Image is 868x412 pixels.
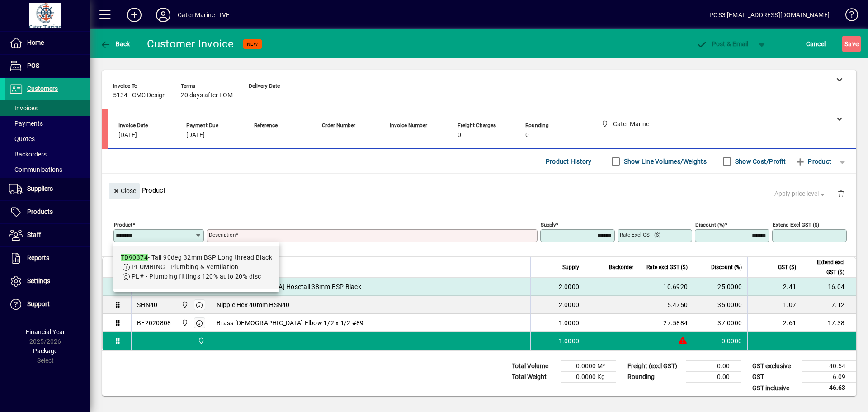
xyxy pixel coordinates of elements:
[195,336,206,346] span: Cater Marine
[5,178,90,200] a: Suppliers
[541,222,556,228] mat-label: Supply
[5,55,90,77] a: POS
[807,257,844,277] span: Extend excl GST ($)
[507,361,561,372] td: Total Volume
[114,222,132,228] mat-label: Product
[149,7,178,23] button: Profile
[562,262,579,272] span: Supply
[9,135,35,142] span: Quotes
[9,104,38,112] span: Invoices
[113,92,166,99] span: 5134 - CMC Design
[686,361,741,372] td: 0.00
[27,231,41,238] span: Staff
[147,37,234,51] div: Customer Invoice
[5,100,90,116] a: Invoices
[622,157,707,166] label: Show Line Volumes/Weights
[623,361,686,372] td: Freight (excl GST)
[5,116,90,131] a: Payments
[559,300,580,309] span: 2.0000
[217,282,361,291] span: [DEMOGRAPHIC_DATA] Hosetail 38mm BSP Black
[709,8,830,22] div: POS3 [EMAIL_ADDRESS][DOMAIN_NAME]
[181,92,233,99] span: 20 days after EOM
[322,132,324,139] span: -
[748,383,802,394] td: GST inclusive
[645,300,688,309] div: 5.4750
[830,189,852,198] app-page-header-button: Delete
[33,347,57,355] span: Package
[802,278,856,296] td: 16.04
[27,208,53,215] span: Products
[842,36,861,52] button: Save
[121,254,148,261] em: TD90374
[711,262,742,272] span: Discount (%)
[839,2,857,31] a: Knowledge Base
[747,314,802,332] td: 2.61
[5,162,90,177] a: Communications
[559,318,580,327] span: 1.0000
[693,314,747,332] td: 37.0000
[27,300,50,308] span: Support
[5,131,90,147] a: Quotes
[27,254,49,261] span: Reports
[113,184,136,199] span: Close
[27,185,53,192] span: Suppliers
[90,36,140,52] app-page-header-button: Back
[802,296,856,314] td: 7.12
[747,278,802,296] td: 2.41
[507,372,561,383] td: Total Weight
[525,132,529,139] span: 0
[561,361,616,372] td: 0.0000 M³
[778,262,796,272] span: GST ($)
[830,183,852,204] button: Delete
[132,273,261,280] span: PL# - Plumbing fittings 120% auto 20% disc
[107,186,142,194] app-page-header-button: Close
[5,270,90,293] a: Settings
[100,40,130,47] span: Back
[802,314,856,332] td: 17.38
[5,201,90,223] a: Products
[113,246,279,289] mat-option: TD90374 - Tail 90deg 32mm BSP Long thread Black
[542,153,595,170] button: Product History
[693,332,747,350] td: 0.0000
[102,174,856,207] div: Product
[609,262,633,272] span: Backorder
[686,372,741,383] td: 0.00
[9,166,62,173] span: Communications
[179,318,189,328] span: Cater Marine
[9,120,43,127] span: Payments
[390,132,392,139] span: -
[692,36,753,52] button: Post & Email
[9,151,47,158] span: Backorders
[645,318,688,327] div: 27.5884
[179,300,189,310] span: Cater Marine
[209,232,236,238] mat-label: Description
[806,37,826,51] span: Cancel
[561,372,616,383] td: 0.0000 Kg
[620,232,660,238] mat-label: Rate excl GST ($)
[802,361,856,372] td: 40.54
[747,296,802,314] td: 1.07
[5,224,90,246] a: Staff
[559,282,580,291] span: 2.0000
[802,383,856,394] td: 46.63
[645,282,688,291] div: 10.6920
[546,154,592,169] span: Product History
[693,278,747,296] td: 25.0000
[217,300,289,309] span: Nipple Hex 40mm HSN40
[186,132,205,139] span: [DATE]
[27,39,44,46] span: Home
[748,361,802,372] td: GST exclusive
[712,40,716,47] span: P
[120,7,149,23] button: Add
[844,40,848,47] span: S
[109,183,140,199] button: Close
[249,92,250,99] span: -
[695,222,725,228] mat-label: Discount (%)
[217,318,363,327] span: Brass [DEMOGRAPHIC_DATA] Elbow 1/2 x 1/2 #89
[623,372,686,383] td: Rounding
[5,147,90,162] a: Backorders
[696,40,749,47] span: ost & Email
[748,372,802,383] td: GST
[774,189,827,199] span: Apply price level
[178,8,230,22] div: Cater Marine LIVE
